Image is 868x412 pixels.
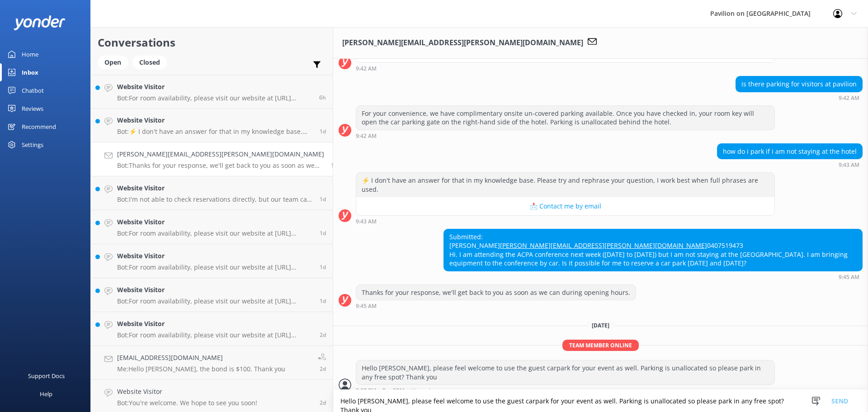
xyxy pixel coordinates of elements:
h4: Website Visitor [117,285,313,295]
div: Support Docs [28,367,65,385]
strong: 9:42 AM [356,133,377,139]
div: Open [98,56,128,69]
p: Me: Hello [PERSON_NAME], the bond is $100. Thank you [117,365,285,373]
span: [DATE] [586,322,615,329]
a: Website VisitorBot:For room availability, please visit our website at [URL][DOMAIN_NAME].6h [91,75,333,109]
div: Help [40,385,52,403]
span: • Unread [408,388,430,393]
span: Aug 29 2025 12:39am (UTC +10:00) Australia/Sydney [320,195,326,203]
p: Bot: I'm not able to check reservations directly, but our team can help anytime. Please call us w... [117,195,313,204]
a: Website VisitorBot:For room availability, please visit our website at [URL][DOMAIN_NAME].1d [91,210,333,244]
div: is there parking for visitors at pavilion [736,76,862,92]
h4: Website Visitor [117,115,313,125]
div: Thanks for your response, we'll get back to you as soon as we can during opening hours. [356,285,636,300]
h2: Conversations [98,34,326,51]
span: Aug 28 2025 02:24pm (UTC +10:00) Australia/Sydney [320,331,326,339]
a: Website VisitorBot:For room availability, please visit our website at [URL][DOMAIN_NAME].1d [91,244,333,278]
button: 📩 Contact me by email [356,197,774,215]
span: Aug 28 2025 10:02pm (UTC +10:00) Australia/Sydney [320,229,326,237]
div: Aug 29 2025 09:45am (UTC +10:00) Australia/Sydney [356,303,636,309]
div: Aug 29 2025 09:45am (UTC +10:00) Australia/Sydney [443,274,863,280]
a: Open [98,57,132,67]
h4: Website Visitor [117,183,313,193]
span: Pav FOM [382,388,405,393]
strong: 9:43 AM [839,162,859,168]
strong: 9:43 AM [356,219,377,224]
h3: [PERSON_NAME][EMAIL_ADDRESS][PERSON_NAME][DOMAIN_NAME] [342,37,583,49]
a: Website VisitorBot:For room availability, please visit our website at [URL][DOMAIN_NAME].1d [91,278,333,312]
div: Closed [132,56,167,69]
span: Aug 27 2025 07:28pm (UTC +10:00) Australia/Sydney [320,399,326,407]
div: Reviews [22,99,43,118]
div: Hello [PERSON_NAME], please feel welcome to use the guest carpark for your event as well. Parking... [356,360,774,384]
a: Website VisitorBot:⚡ I don't have an answer for that in my knowledge base. Please try and rephras... [91,109,333,142]
div: Settings [22,136,43,154]
p: Bot: Thanks for your response, we'll get back to you as soon as we can during opening hours. [117,161,324,170]
a: [EMAIL_ADDRESS][DOMAIN_NAME]Me:Hello [PERSON_NAME], the bond is $100. Thank you2d [91,346,333,380]
p: Bot: For room availability, please visit our website at [URL][DOMAIN_NAME]. [117,263,313,271]
span: Aug 28 2025 07:30pm (UTC +10:00) Australia/Sydney [320,263,326,271]
p: Bot: You're welcome. We hope to see you soon! [117,399,257,407]
div: Aug 29 2025 09:43am (UTC +10:00) Australia/Sydney [356,218,775,224]
h4: [EMAIL_ADDRESS][DOMAIN_NAME] [117,353,285,363]
strong: 9:42 AM [839,95,859,101]
a: Website VisitorBot:I'm not able to check reservations directly, but our team can help anytime. Pl... [91,176,333,210]
strong: 9:42 AM [356,66,377,71]
div: how do i park if i am not staying at the hotel [717,144,862,159]
div: For your convenience, we have complimentary onsite un-covered parking available. Once you have ch... [356,106,774,130]
h4: Website Visitor [117,387,257,397]
a: [PERSON_NAME][EMAIL_ADDRESS][PERSON_NAME][DOMAIN_NAME]Bot:Thanks for your response, we'll get bac... [91,142,333,176]
div: Aug 29 2025 09:42am (UTC +10:00) Australia/Sydney [356,65,775,71]
span: Team member online [562,340,639,351]
span: Aug 28 2025 08:20am (UTC +10:00) Australia/Sydney [320,365,326,373]
div: Aug 29 2025 09:42am (UTC +10:00) Australia/Sydney [736,95,863,101]
a: Closed [132,57,171,67]
div: Aug 30 2025 03:07pm (UTC +10:00) Australia/Sydney [356,387,775,393]
p: Bot: For room availability, please visit our website at [URL][DOMAIN_NAME]. [117,297,313,305]
span: Aug 29 2025 09:45am (UTC +10:00) Australia/Sydney [331,161,337,169]
h4: Website Visitor [117,217,313,227]
p: Bot: For room availability, please visit our website at [URL][DOMAIN_NAME]. [117,94,312,102]
span: Aug 30 2025 08:19am (UTC +10:00) Australia/Sydney [319,94,326,101]
div: Aug 29 2025 09:42am (UTC +10:00) Australia/Sydney [356,133,775,139]
strong: 9:45 AM [839,275,859,280]
span: Aug 28 2025 04:06pm (UTC +10:00) Australia/Sydney [320,297,326,305]
p: Bot: ⚡ I don't have an answer for that in my knowledge base. Please try and rephrase your questio... [117,128,313,136]
div: Recommend [22,118,56,136]
a: Website VisitorBot:For room availability, please visit our website at [URL][DOMAIN_NAME].2d [91,312,333,346]
div: Chatbot [22,81,44,99]
div: Aug 29 2025 09:43am (UTC +10:00) Australia/Sydney [717,161,863,168]
p: Bot: For room availability, please visit our website at [URL][DOMAIN_NAME]. [117,229,313,237]
h4: Website Visitor [117,319,313,329]
span: Aug 29 2025 12:47pm (UTC +10:00) Australia/Sydney [320,128,326,135]
strong: 9:45 AM [356,303,377,309]
strong: 3:07 PM [356,388,376,393]
div: Home [22,45,38,63]
a: [PERSON_NAME][EMAIL_ADDRESS][PERSON_NAME][DOMAIN_NAME] [500,241,707,250]
p: Bot: For room availability, please visit our website at [URL][DOMAIN_NAME]. [117,331,313,339]
h4: [PERSON_NAME][EMAIL_ADDRESS][PERSON_NAME][DOMAIN_NAME] [117,149,324,159]
div: Submitted: [PERSON_NAME] 0407519473 Hi. I am attending the ACPA conference next week ([DATE] to [... [444,229,862,271]
h4: Website Visitor [117,82,312,92]
div: ⚡ I don't have an answer for that in my knowledge base. Please try and rephrase your question, I ... [356,173,774,197]
img: yonder-white-logo.png [14,15,66,30]
div: Inbox [22,63,38,81]
h4: Website Visitor [117,251,313,261]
